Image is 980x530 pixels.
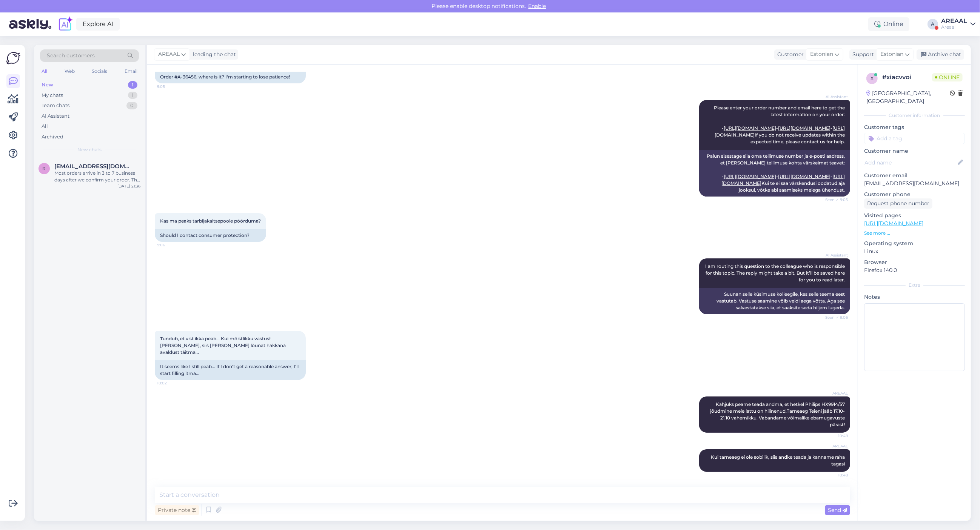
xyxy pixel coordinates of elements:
div: Archived [42,133,63,141]
span: AREAAL [820,390,848,396]
a: [URL][DOMAIN_NAME] [724,174,776,179]
p: Visited pages [864,212,965,220]
p: See more ... [864,230,965,237]
a: [URL][DOMAIN_NAME] [778,174,831,179]
div: Online [868,17,909,31]
span: Kas ma peaks tarbijakaitsepoole pöörduma? [160,218,261,224]
div: Extra [864,282,965,289]
p: Customer email [864,172,965,180]
span: Kui tarneaeg ei ole sobilik, siis andke teada ja kanname raha tagasi [711,454,846,467]
div: It seems like I still peab... If I don't get a reasonable answer, I'll start filling itma... [155,360,306,380]
div: Most orders arrive in 3 to 7 business days after we confirm your order. This is an estimate and d... [54,170,140,183]
span: 9:06 [157,242,185,248]
p: Operating system [864,240,965,247]
div: New [42,81,53,89]
div: Web [63,66,76,76]
span: Estonian [810,50,833,58]
span: robinhaamer1@gmail.com [54,163,133,170]
div: Socials [90,66,109,76]
img: Askly Logo [6,51,20,65]
div: Hello. Order #A-36456, where is it? I'm starting to lose patience! [155,64,306,83]
span: r [43,166,46,171]
span: Send [828,507,847,513]
div: My chats [42,92,63,99]
p: Linux [864,247,965,255]
div: Email [123,66,139,76]
img: explore-ai [57,16,73,32]
span: 10:48 [820,433,848,439]
div: Customer information [864,112,965,119]
p: Notes [864,293,965,301]
span: I am routing this question to the colleague who is responsible for this topic. The reply might ta... [705,263,846,283]
div: [GEOGRAPHIC_DATA], [GEOGRAPHIC_DATA] [866,89,950,105]
span: AI Assistant [820,94,848,100]
span: Kahjuks peame teada andma, et hetkel Philips HX9914/57 jõudmine meie lattu on hilinenud.Tarneaeg ... [710,401,846,427]
div: Team chats [42,102,69,109]
div: 0 [126,102,137,109]
div: # xiacvvoi [882,73,932,82]
a: AREAALAreaal [941,18,975,30]
div: Should I contact consumer protection? [155,229,266,242]
span: 9:05 [157,84,185,89]
a: Explore AI [76,18,120,31]
span: 10:02 [157,380,185,386]
p: Customer tags [864,123,965,131]
p: [EMAIL_ADDRESS][DOMAIN_NAME] [864,180,965,187]
span: AREAAL [158,50,180,58]
span: Please enter your order number and email here to get the latest information on your order: - - - ... [714,105,846,144]
div: Request phone number [864,198,932,209]
div: AREAAL [941,18,967,24]
div: 1 [128,92,137,99]
div: AI Assistant [42,112,69,120]
div: A [928,19,938,29]
span: x [871,75,874,81]
span: AREAAL [820,443,848,449]
span: New chats [77,146,102,153]
div: All [40,66,49,76]
span: AI Assistant [820,252,848,258]
div: Private note [155,505,199,515]
p: Browser [864,258,965,266]
div: Areaal [941,24,967,30]
div: [DATE] 21:36 [117,183,140,189]
span: Estonian [880,50,903,58]
p: Customer phone [864,190,965,198]
span: Enable [526,3,549,9]
span: Seen ✓ 9:06 [820,315,848,320]
span: Tundub, et vist ikka peab... Kui mõistlikku vastust [PERSON_NAME], siis [PERSON_NAME] lõunat hakk... [160,336,287,355]
span: Search customers [47,52,95,60]
div: Support [849,51,874,58]
input: Add a tag [864,133,965,144]
div: leading the chat [190,51,236,58]
p: Firefox 140.0 [864,266,965,274]
div: Archive chat [917,49,964,60]
div: 1 [128,81,137,89]
p: Customer name [864,147,965,155]
div: Palun sisestage siia oma tellimuse number ja e-posti aadress, et [PERSON_NAME] tellimuse kohta vä... [699,150,850,197]
a: [URL][DOMAIN_NAME] [778,125,831,131]
span: 10:48 [820,472,848,478]
div: All [42,123,48,130]
span: Online [932,73,963,81]
div: Customer [774,51,804,58]
span: Seen ✓ 9:05 [820,197,848,203]
input: Add name [864,158,956,167]
div: Suunan selle küsimuse kolleegile, kes selle teema eest vastutab. Vastuse saamine võib veidi aega ... [699,288,850,314]
a: [URL][DOMAIN_NAME] [724,125,776,131]
a: [URL][DOMAIN_NAME] [864,220,923,227]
